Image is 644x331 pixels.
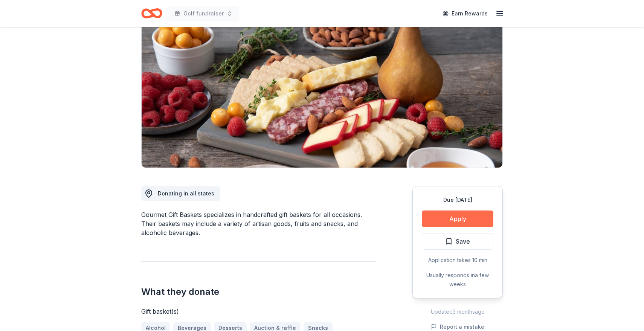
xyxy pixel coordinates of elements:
a: Earn Rewards [438,7,492,20]
button: Apply [422,210,493,227]
span: Golf fundraiser [183,9,224,18]
button: Save [422,233,493,250]
span: Save [456,236,470,246]
img: Image for Gourmet Gift Baskets [142,24,502,168]
div: Gift basket(s) [141,307,376,316]
div: Due [DATE] [422,195,493,204]
h2: What they donate [141,286,376,298]
div: Gourmet Gift Baskets specializes in handcrafted gift baskets for all occasions. Their baskets may... [141,210,376,237]
div: Application takes 10 min [422,256,493,265]
div: Updated 3 months ago [412,307,503,316]
button: Golf fundraiser [168,6,239,21]
span: Donating in all states [158,190,214,197]
div: Usually responds in a few weeks [422,271,493,289]
a: Home [141,5,162,22]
